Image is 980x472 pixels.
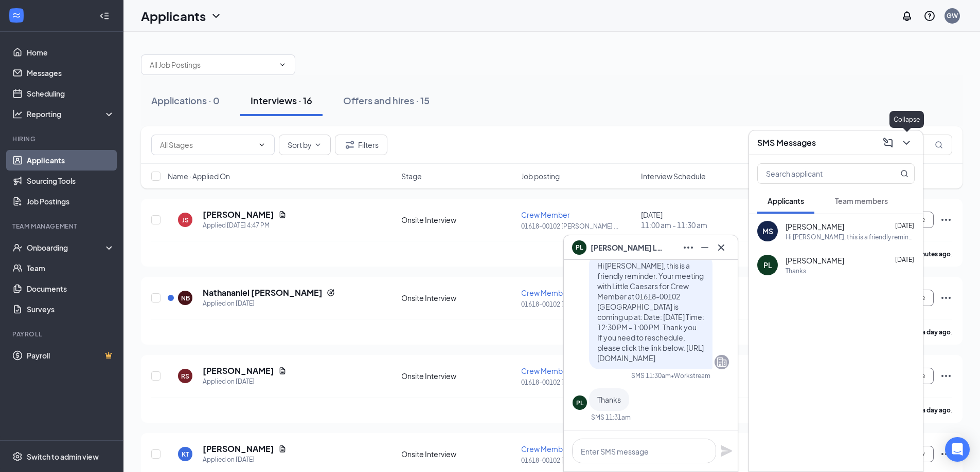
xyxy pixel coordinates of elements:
svg: Filter [344,139,356,151]
svg: ChevronDown [210,10,222,22]
div: Onsite Interview [401,371,515,381]
button: Minimize [697,239,713,256]
div: Onsite Interview [401,449,515,459]
span: • Workstream [671,371,710,380]
div: Payroll [12,330,113,338]
span: Applicants [768,196,804,205]
div: GW [947,11,958,20]
div: Applied [DATE] 4:47 PM [203,220,287,231]
a: Team [27,258,115,278]
a: Documents [27,278,115,299]
div: JS [182,216,189,224]
h5: [PERSON_NAME] [203,365,274,376]
div: Open Intercom Messenger [945,437,970,462]
div: Onsite Interview [401,215,515,225]
p: 01618-00102 [PERSON_NAME] ... [521,378,635,387]
span: Job posting [521,171,560,181]
svg: ComposeMessage [882,137,894,149]
div: KT [182,450,189,459]
div: Team Management [12,222,113,231]
a: Messages [27,63,115,83]
span: [PERSON_NAME] [786,255,844,266]
svg: ChevronDown [258,141,266,149]
a: Job Postings [27,191,115,212]
svg: MagnifyingGlass [935,141,943,149]
svg: Ellipses [682,241,694,254]
div: Collapse [889,111,924,128]
div: NB [181,294,190,303]
span: [PERSON_NAME] [786,221,844,232]
button: Filter Filters [335,135,387,155]
a: Applicants [27,150,115,171]
a: Surveys [27,299,115,319]
div: Onsite Interview [401,293,515,303]
p: 01618-00102 [PERSON_NAME] ... [521,222,635,231]
span: Hi [PERSON_NAME], this is a friendly reminder. Your meeting with Little Caesars for Crew Member a... [597,261,704,363]
svg: ChevronDown [900,137,913,149]
h3: SMS Messages [757,137,816,148]
svg: Settings [12,451,23,462]
div: SMS 11:30am [631,371,671,380]
svg: ChevronDown [278,61,287,69]
div: Offers and hires · 15 [343,94,430,107]
svg: Notifications [901,10,913,22]
svg: Ellipses [940,370,952,382]
a: Sourcing Tools [27,171,115,191]
svg: UserCheck [12,242,23,253]
span: Crew Member [521,288,570,297]
span: Interview Schedule [641,171,706,181]
b: a day ago [922,406,951,414]
span: 11:00 am - 11:30 am [641,220,755,230]
div: Hi [PERSON_NAME], this is a friendly reminder. Your meeting with Little Caesars for Shift Manager... [786,233,915,241]
svg: Company [716,356,728,368]
input: All Job Postings [150,59,274,70]
button: Cross [713,239,729,256]
svg: QuestionInfo [923,10,936,22]
div: Applied on [DATE] [203,376,287,387]
span: Crew Member [521,210,570,219]
a: PayrollCrown [27,345,115,366]
div: PL [763,260,772,270]
svg: Minimize [699,241,711,254]
span: Crew Member [521,366,570,375]
svg: WorkstreamLogo [11,10,22,21]
svg: Ellipses [940,448,952,460]
svg: Document [278,367,287,375]
div: Switch to admin view [27,451,99,462]
svg: ChevronDown [314,141,322,149]
svg: Ellipses [940,292,952,304]
svg: Reapply [327,289,335,297]
b: 6 minutes ago [910,250,951,258]
h1: Applicants [141,7,206,25]
div: PL [576,399,583,407]
span: Sort by [288,141,312,148]
input: Search applicant [758,164,880,183]
svg: Plane [720,445,733,457]
div: Applied on [DATE] [203,455,287,465]
svg: Document [278,211,287,219]
div: Applications · 0 [151,94,220,107]
span: [PERSON_NAME] Lark [591,242,663,253]
p: 01618-00102 [PERSON_NAME] ... [521,300,635,309]
a: Scheduling [27,83,115,104]
span: Team members [835,196,888,205]
p: 01618-00102 [PERSON_NAME] ... [521,456,635,465]
a: Home [27,42,115,63]
div: Thanks [786,267,806,275]
span: Crew Member [521,444,570,454]
span: Name · Applied On [168,171,230,181]
span: [DATE] [895,256,914,263]
svg: MagnifyingGlass [900,169,908,178]
button: Sort byChevronDown [279,135,331,155]
div: Reporting [27,109,115,119]
div: Hiring [12,135,113,143]
div: Interviews · 16 [251,94,312,107]
div: SMS 11:31am [591,413,631,422]
b: a day ago [922,328,951,336]
svg: Analysis [12,109,23,119]
h5: [PERSON_NAME] [203,209,274,220]
svg: Document [278,445,287,453]
span: Thanks [597,395,621,404]
h5: Nathananiel [PERSON_NAME] [203,287,323,298]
